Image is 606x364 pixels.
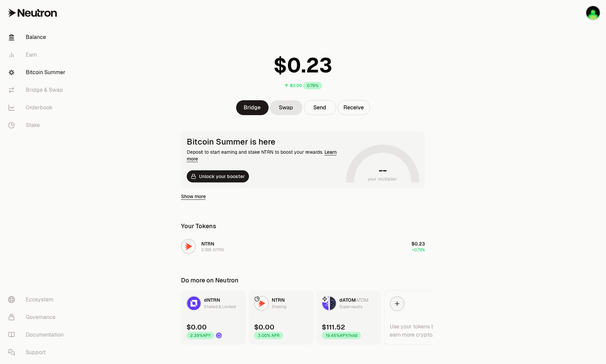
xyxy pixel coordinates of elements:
img: NTRN Logo [182,240,195,253]
div: 0.79% [303,82,322,89]
span: dATOM [339,297,356,303]
div: 3.00% APR [254,332,283,339]
div: $111.52 [322,322,345,332]
a: Swap [270,100,302,115]
span: NTRN [201,241,214,247]
a: Documentation [3,326,73,344]
div: Staked & Locked [204,303,236,310]
img: ATOM Logo [330,297,336,310]
div: Supervaults [339,303,362,310]
a: Stake [3,116,73,134]
div: $0.00 [186,322,207,332]
div: $0.00 [254,322,274,332]
div: Deposit to start earning and stake NTRN to boost your rewards. [187,149,343,162]
a: Earn [3,46,73,64]
div: $0.00 [290,83,302,88]
div: Do more on Neutron [181,276,239,285]
a: Bridge [236,100,269,115]
div: Staking [272,303,286,310]
img: Ledger 1 GD [586,6,600,20]
a: NTRN LogoNTRNStaking$0.003.00% APR [249,291,314,345]
a: Ecosystem [3,291,73,308]
span: NTRN [272,297,285,303]
div: 19.45% APY/hold [322,332,361,339]
img: Drop [216,333,222,338]
div: Bitcoin Summer is here [187,137,343,147]
div: Your Tokens [181,221,216,231]
a: Bridge & Swap [3,81,73,99]
a: dNTRN LogodNTRNStaked & Locked$0.002.39%APYDrop [181,291,246,345]
div: Use your tokens to earn more crypto. [390,323,443,339]
a: Use your tokens to earn more crypto. [384,291,449,345]
span: $0.23 [411,241,425,247]
img: dNTRN Logo [187,297,201,310]
span: ATOM [356,297,368,303]
span: +0.79% [412,247,425,253]
a: Show more [181,193,206,200]
h1: -- [379,165,387,176]
a: Orderbook [3,99,73,116]
button: Receive [338,100,370,115]
a: Bitcoin Summer [3,64,73,81]
a: Balance [3,28,73,46]
a: dATOM LogoATOM LogodATOMATOMSupervaults$111.5219.45%APY/hold [316,291,381,345]
button: Send [304,100,336,115]
button: Unlock your booster [187,170,249,183]
span: your multiplier [368,176,398,183]
button: NTRN LogoNTRN2.385 NTRN$0.23+0.79% [177,236,429,257]
div: 2.385 NTRN [201,247,224,253]
a: Support [3,344,73,361]
a: Governance [3,308,73,326]
div: 2.39% APY [186,332,214,339]
img: NTRN Logo [255,297,268,310]
span: dNTRN [204,297,220,303]
img: dATOM Logo [322,297,329,310]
